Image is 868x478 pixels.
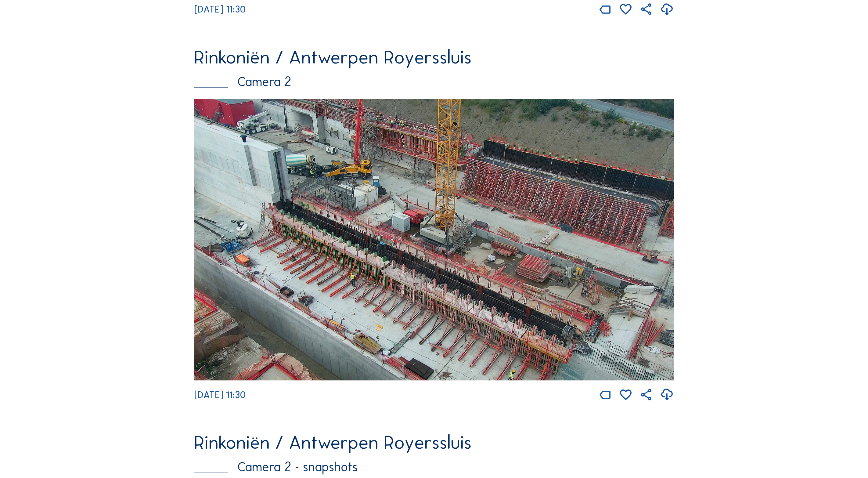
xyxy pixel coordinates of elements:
span: [DATE] 11:30 [194,4,246,15]
div: Camera 2 [194,75,674,88]
div: Rinkoniën / Antwerpen Royerssluis [194,48,674,67]
div: Rinkoniën / Antwerpen Royerssluis [194,433,674,452]
span: [DATE] 11:30 [194,389,246,400]
img: Image [194,99,674,381]
div: Camera 2 - snapshots [194,461,674,474]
